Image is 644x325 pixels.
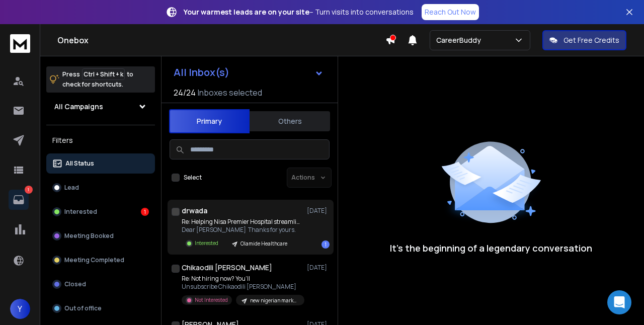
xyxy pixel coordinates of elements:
[169,109,250,133] button: Primary
[64,184,79,192] p: Lead
[182,263,272,273] h1: Chikaodili [PERSON_NAME]
[46,133,155,147] h3: Filters
[46,226,155,246] button: Meeting Booked
[46,153,155,174] button: All Status
[141,208,149,216] div: 1
[64,208,97,216] p: Interested
[46,202,155,222] button: Interested1
[307,207,330,215] p: [DATE]
[182,283,302,291] p: Unsubscribe Chikaodili [PERSON_NAME]
[62,69,133,90] p: Press to check for shortcuts.
[46,298,155,318] button: Out of office
[25,186,33,194] p: 1
[64,256,124,264] p: Meeting Completed
[184,174,202,182] label: Select
[184,7,309,17] strong: Your warmest leads are on your site
[390,241,592,255] p: It’s the beginning of a legendary conversation
[9,190,29,210] a: 1
[54,102,103,112] h1: All Campaigns
[10,34,30,53] img: logo
[174,87,196,99] span: 24 / 24
[57,34,385,46] h1: Onebox
[307,264,330,272] p: [DATE]
[65,159,94,168] p: All Status
[82,68,125,80] span: Ctrl + Shift + k
[198,87,262,99] h3: Inboxes selected
[182,275,302,283] p: Re: Not hiring now? You’ll
[542,30,626,50] button: Get Free Credits
[46,274,155,294] button: Closed
[321,240,330,249] div: 1
[195,296,228,304] p: Not Interested
[250,110,330,132] button: Others
[607,290,631,314] div: Open Intercom Messenger
[240,240,287,248] p: Olamide Healthcare
[422,4,479,20] a: Reach Out Now
[563,35,619,45] p: Get Free Credits
[64,232,114,240] p: Meeting Booked
[195,239,218,247] p: Interested
[174,67,229,77] h1: All Inbox(s)
[250,297,298,304] p: new nigerian market ([PERSON_NAME])
[64,304,102,312] p: Out of office
[46,250,155,270] button: Meeting Completed
[425,7,476,17] p: Reach Out Now
[10,299,30,319] button: Y
[182,206,207,216] h1: drwada
[436,35,485,45] p: CareerBuddy
[46,97,155,117] button: All Campaigns
[182,226,302,234] p: Dear [PERSON_NAME] Thanks for yours.
[64,280,86,288] p: Closed
[46,178,155,198] button: Lead
[184,7,414,17] p: – Turn visits into conversations
[166,62,332,83] button: All Inbox(s)
[182,218,302,226] p: Re: Helping Nisa Premier Hospital streamline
